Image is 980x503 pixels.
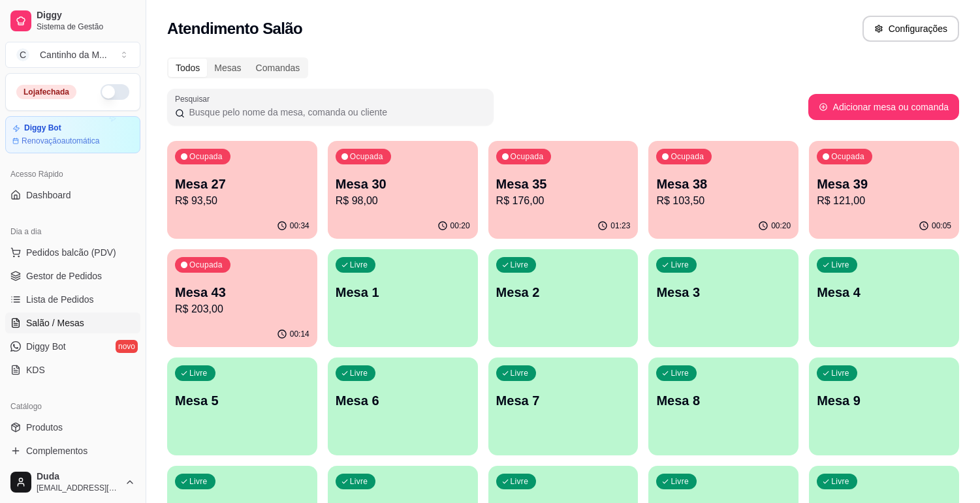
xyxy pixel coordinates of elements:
a: Dashboard [5,185,140,206]
span: Complementos [26,444,87,457]
button: LivreMesa 5 [167,358,317,455]
a: KDS [5,359,140,380]
div: Mesas [207,59,248,77]
button: LivreMesa 3 [648,249,798,347]
button: Duda[EMAIL_ADDRESS][DOMAIN_NAME] [5,466,140,498]
button: LivreMesa 6 [328,358,478,455]
p: R$ 176,00 [496,193,631,209]
span: Diggy [37,10,135,22]
p: 00:05 [932,221,951,231]
p: Livre [189,368,208,378]
p: Livre [671,476,689,487]
span: Diggy Bot [26,340,66,353]
p: R$ 98,00 [336,193,470,209]
div: Acesso Rápido [5,164,140,185]
button: OcupadaMesa 30R$ 98,0000:20 [328,141,478,239]
button: OcupadaMesa 38R$ 103,5000:20 [648,141,798,239]
p: Livre [511,260,529,270]
p: 00:20 [771,221,791,231]
p: Mesa 39 [817,175,951,193]
button: OcupadaMesa 27R$ 93,5000:34 [167,141,317,239]
button: LivreMesa 1 [328,249,478,347]
span: Gestor de Pedidos [26,269,102,282]
label: Pesquisar [175,93,214,104]
a: Produtos [5,417,140,438]
div: Dia a dia [5,221,140,242]
p: Livre [831,260,849,270]
span: Sistema de Gestão [37,22,135,32]
div: Catálogo [5,396,140,417]
button: LivreMesa 2 [488,249,639,347]
p: 00:14 [290,329,309,339]
a: Complementos [5,440,140,461]
button: LivreMesa 8 [648,358,798,455]
span: KDS [26,363,45,376]
button: Pedidos balcão (PDV) [5,242,140,263]
p: Ocupada [831,151,864,162]
article: Renovação automática [22,136,99,146]
button: Select a team [5,42,140,68]
p: Mesa 5 [175,391,309,410]
p: Livre [189,476,208,487]
span: Pedidos balcão (PDV) [26,246,116,259]
span: Dashboard [26,189,71,202]
p: Livre [350,368,368,378]
button: OcupadaMesa 35R$ 176,0001:23 [488,141,639,239]
button: Alterar Status [101,84,129,100]
button: LivreMesa 4 [809,249,959,347]
p: 00:34 [290,221,309,231]
div: Loja fechada [16,85,76,99]
article: Diggy Bot [24,123,61,133]
p: Mesa 43 [175,283,309,301]
p: R$ 93,50 [175,193,309,209]
p: Ocupada [189,260,223,270]
p: Livre [511,476,529,487]
button: OcupadaMesa 43R$ 203,0000:14 [167,249,317,347]
h2: Atendimento Salão [167,18,302,39]
p: Ocupada [350,151,383,162]
p: Mesa 1 [336,283,470,301]
p: Livre [831,368,849,378]
div: Todos [168,59,207,77]
p: Mesa 4 [817,283,951,301]
p: Mesa 8 [656,391,791,410]
p: Mesa 6 [336,391,470,410]
p: Livre [671,260,689,270]
p: 01:23 [610,221,630,231]
a: DiggySistema de Gestão [5,5,140,37]
a: Diggy BotRenovaçãoautomática [5,116,140,153]
p: Livre [350,260,368,270]
div: Cantinho da M ... [40,48,107,61]
p: Ocupada [671,151,704,162]
p: Mesa 7 [496,391,631,410]
p: Mesa 9 [817,391,951,410]
a: Salão / Mesas [5,312,140,333]
p: Livre [671,368,689,378]
p: Livre [831,476,849,487]
p: Mesa 27 [175,175,309,193]
a: Gestor de Pedidos [5,266,140,286]
span: C [16,48,29,61]
p: R$ 121,00 [817,193,951,209]
p: Mesa 35 [496,175,631,193]
p: Ocupada [189,151,223,162]
p: Mesa 2 [496,283,631,301]
span: Salão / Mesas [26,316,84,329]
div: Comandas [249,59,308,77]
p: Mesa 30 [336,175,470,193]
p: Livre [350,476,368,487]
p: Ocupada [511,151,544,162]
a: Lista de Pedidos [5,289,140,310]
button: LivreMesa 9 [809,358,959,455]
p: 00:20 [450,221,470,231]
p: Livre [511,368,529,378]
p: R$ 103,50 [656,193,791,209]
p: Mesa 38 [656,175,791,193]
button: LivreMesa 7 [488,358,639,455]
p: R$ 203,00 [175,301,309,317]
span: [EMAIL_ADDRESS][DOMAIN_NAME] [37,483,119,493]
span: Duda [37,471,119,483]
span: Lista de Pedidos [26,293,94,306]
span: Produtos [26,421,63,434]
button: Adicionar mesa ou comanda [808,94,959,120]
